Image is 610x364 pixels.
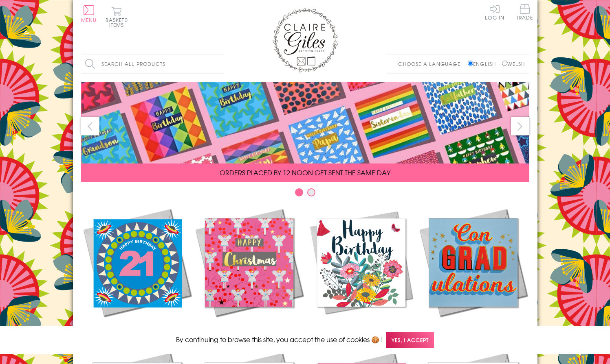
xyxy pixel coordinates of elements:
[511,117,529,135] button: next
[502,61,507,66] input: Welsh
[81,117,99,135] button: prev
[109,16,128,28] span: 0 items
[305,207,417,334] a: Birthdays
[386,332,434,348] span: Yes, I accept
[468,61,473,66] input: English
[398,60,466,68] p: Choose a language:
[468,60,500,68] label: English
[307,188,315,196] button: Carousel Page 2
[452,325,494,334] span: Academic
[220,168,390,177] span: ORDERS PLACED BY 12 NOON GET SENT THE SAME DAY
[110,325,163,334] span: New Releases
[295,188,303,196] button: Carousel Page 1 (Current Slide)
[193,207,305,334] a: Christmas
[516,4,533,20] span: Trade
[417,207,529,334] a: Academic
[485,4,504,20] a: Log In
[106,7,128,27] button: Basket0 items
[81,188,529,201] div: Carousel Pagination
[81,5,97,22] button: Menu
[81,16,97,24] span: Menu
[81,55,224,73] input: Search all products
[502,60,525,68] label: Welsh
[341,325,381,334] span: Birthdays
[228,325,270,334] span: Christmas
[216,55,224,73] input: Search
[516,4,533,22] a: Trade
[81,207,193,334] a: New Releases
[273,8,338,72] img: Claire Giles Greetings Cards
